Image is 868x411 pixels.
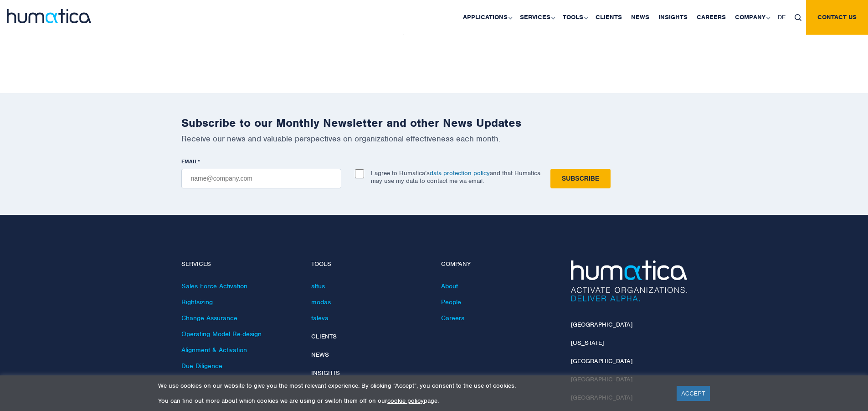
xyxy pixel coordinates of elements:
a: Sales Force Activation [181,282,247,290]
p: You can find out more about which cookies we are using or switch them off on our page. [158,397,665,405]
h4: Company [441,260,557,268]
a: Careers [441,314,464,322]
a: ACCEPT [677,386,710,401]
img: search_icon [795,14,801,21]
h4: Tools [311,260,427,268]
a: About [441,282,458,290]
a: altus [311,282,325,290]
p: We use cookies on our website to give you the most relevant experience. By clicking “Accept”, you... [158,382,665,390]
a: [US_STATE] [571,339,604,347]
span: EMAIL [181,158,198,165]
a: Due Diligence [181,362,222,370]
input: I agree to Humatica’sdata protection policyand that Humatica may use my data to contact me via em... [355,169,364,178]
a: [GEOGRAPHIC_DATA] [571,357,632,365]
a: Change Assurance [181,314,237,322]
h4: Services [181,260,298,268]
p: Receive our news and valuable perspectives on organizational effectiveness each month. [181,134,687,144]
a: [GEOGRAPHIC_DATA] [571,321,632,328]
span: DE [778,13,786,21]
a: Clients [311,333,337,340]
input: Subscribe [550,169,611,188]
a: News [311,351,329,359]
img: Humatica [571,260,687,302]
a: People [441,298,461,306]
a: Alignment & Activation [181,346,247,354]
a: modas [311,298,331,306]
input: name@company.com [181,169,341,188]
a: Rightsizing [181,298,213,306]
a: Operating Model Re-design [181,330,262,338]
p: I agree to Humatica’s and that Humatica may use my data to contact me via email. [371,169,540,185]
a: data protection policy [430,169,490,177]
a: cookie policy [387,397,424,405]
img: logo [7,9,91,23]
h2: Subscribe to our Monthly Newsletter and other News Updates [181,116,687,130]
a: Insights [311,369,340,377]
a: taleva [311,314,329,322]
